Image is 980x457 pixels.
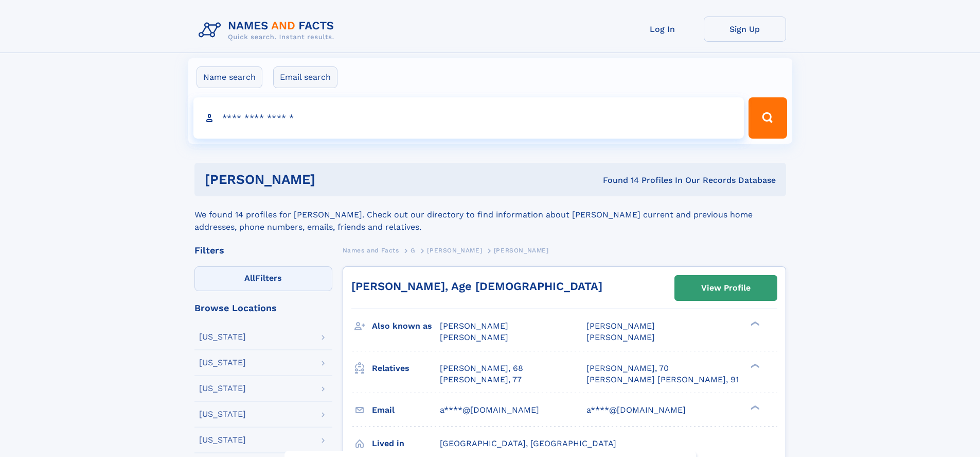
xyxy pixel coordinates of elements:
h3: Also known as [372,317,440,335]
span: G [411,247,416,254]
span: [PERSON_NAME] [494,247,549,254]
div: [US_STATE] [199,436,246,444]
h3: Email [372,401,440,419]
a: [PERSON_NAME] [427,244,482,257]
input: search input [193,97,744,139]
a: [PERSON_NAME] [PERSON_NAME], 91 [586,374,739,385]
div: View Profile [701,276,751,300]
div: [US_STATE] [199,410,246,418]
div: [US_STATE] [199,384,246,393]
a: G [411,244,416,257]
div: We found 14 profiles for [PERSON_NAME]. Check out our directory to find information about [PERSON... [194,196,786,233]
span: [PERSON_NAME] [586,321,655,331]
a: [PERSON_NAME], 77 [440,374,522,385]
div: Found 14 Profiles In Our Records Database [459,175,776,186]
a: Log In [621,16,704,42]
label: Filters [194,266,332,291]
a: [PERSON_NAME], 70 [586,363,669,374]
a: View Profile [675,276,777,300]
h1: [PERSON_NAME] [205,173,459,186]
span: [GEOGRAPHIC_DATA], [GEOGRAPHIC_DATA] [440,438,616,448]
div: ❯ [748,320,760,327]
span: [PERSON_NAME] [440,321,508,331]
h3: Lived in [372,435,440,452]
div: [US_STATE] [199,333,246,341]
img: Logo Names and Facts [194,16,343,44]
a: [PERSON_NAME], 68 [440,363,523,374]
span: [PERSON_NAME] [440,332,508,342]
button: Search Button [749,97,787,139]
div: Browse Locations [194,303,332,313]
a: Names and Facts [343,244,399,257]
span: [PERSON_NAME] [427,247,482,254]
div: ❯ [748,362,760,369]
h3: Relatives [372,360,440,377]
a: Sign Up [704,16,786,42]
div: [US_STATE] [199,359,246,367]
span: [PERSON_NAME] [586,332,655,342]
span: All [244,273,255,283]
a: [PERSON_NAME], Age [DEMOGRAPHIC_DATA] [351,280,602,293]
label: Name search [197,66,262,88]
div: Filters [194,246,332,255]
label: Email search [273,66,337,88]
div: ❯ [748,404,760,411]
